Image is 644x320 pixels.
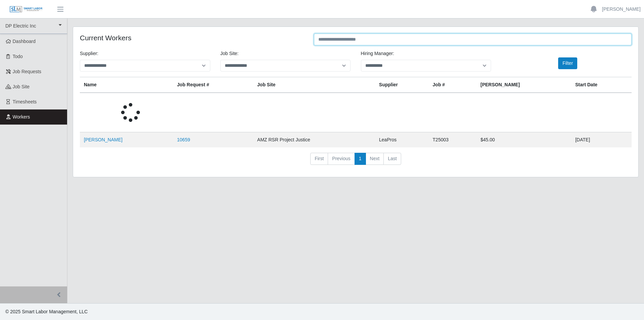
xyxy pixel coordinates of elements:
[253,132,375,148] td: AMZ RSR Project Justice
[558,57,577,69] button: Filter
[13,39,36,44] span: Dashboard
[429,132,477,148] td: T25003
[571,132,632,148] td: [DATE]
[13,99,37,104] span: Timesheets
[253,77,375,93] th: job site
[80,34,304,42] h4: Current Workers
[80,77,173,93] th: Name
[375,132,429,148] td: LeaPros
[13,69,42,74] span: Job Requests
[173,77,253,93] th: Job Request #
[571,77,632,93] th: Start Date
[375,77,429,93] th: Supplier
[477,77,571,93] th: [PERSON_NAME]
[13,114,30,120] span: Workers
[361,50,394,57] label: Hiring Manager:
[355,153,366,165] a: 1
[13,84,30,89] span: job site
[477,132,571,148] td: $45.00
[80,50,98,57] label: Supplier:
[429,77,477,93] th: Job #
[5,309,88,314] span: © 2025 Smart Labor Management, LLC
[9,6,43,13] img: SLM Logo
[177,137,190,142] a: 10659
[602,6,641,13] a: [PERSON_NAME]
[84,137,122,142] a: [PERSON_NAME]
[80,153,632,170] nav: pagination
[13,54,23,59] span: Todo
[220,50,238,57] label: job site:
